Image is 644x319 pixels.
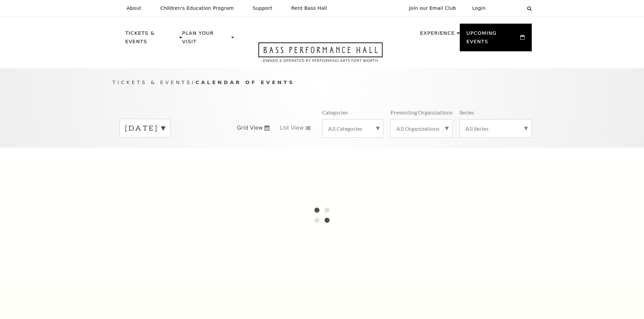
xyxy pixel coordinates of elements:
[253,5,272,11] p: Support
[497,5,521,11] select: Select:
[182,29,230,50] p: Plan Your Visit
[328,125,378,132] label: All Categories
[125,123,165,133] label: [DATE]
[291,5,327,11] p: Rent Bass Hall
[420,29,455,41] p: Experience
[322,109,348,116] p: Categories
[195,79,294,85] span: Calendar of Events
[113,78,532,87] p: /
[390,109,453,116] p: Presenting Organizations
[467,29,519,50] p: Upcoming Events
[459,109,474,116] p: Series
[160,5,234,11] p: Children's Education Program
[113,79,192,85] span: Tickets & Events
[396,125,447,132] label: All Organizations
[280,124,304,132] span: List View
[127,5,141,11] p: About
[125,29,178,50] p: Tickets & Events
[237,124,263,132] span: Grid View
[465,125,526,132] label: All Series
